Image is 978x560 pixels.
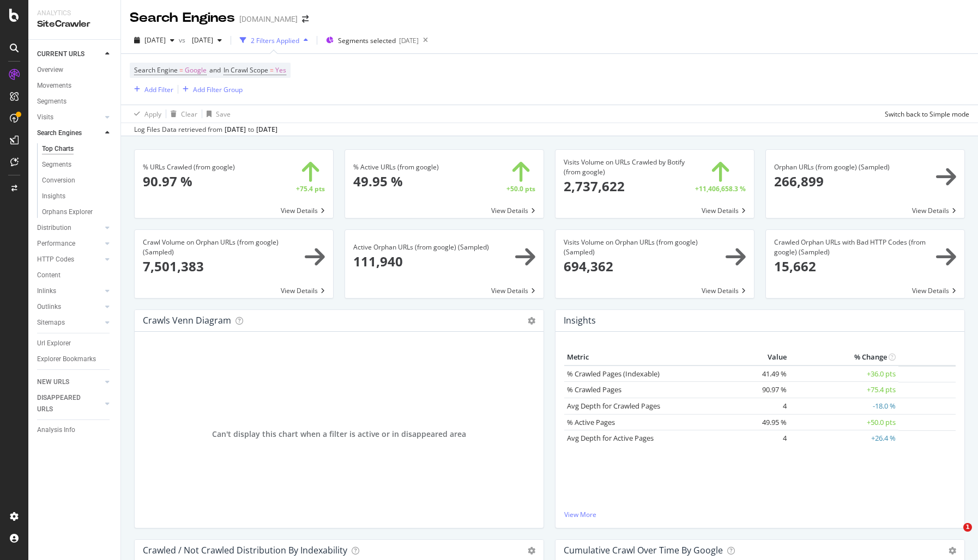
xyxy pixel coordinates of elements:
[37,254,74,265] div: HTTP Codes
[746,398,789,414] td: 4
[789,349,898,366] th: % Change
[37,301,102,313] a: Outlinks
[37,285,102,297] a: Inlinks
[37,424,75,436] div: Analysis Info
[37,80,71,92] div: Movements
[37,338,71,349] div: Url Explorer
[37,96,113,107] a: Segments
[179,35,188,45] span: vs
[885,109,969,119] div: Switch back to Simple mode
[144,109,161,119] div: Apply
[42,159,71,171] div: Segments
[236,32,312,49] button: 2 Filters Applied
[789,398,898,414] td: -18.0 %
[399,36,419,45] div: [DATE]
[134,65,178,75] span: Search Engine
[42,143,74,155] div: Top Charts
[134,125,277,135] div: Log Files Data retrieved from to
[37,9,112,18] div: Analytics
[212,429,466,440] span: Can't display this chart when a filter is active or in disappeared area
[239,14,298,25] div: [DOMAIN_NAME]
[42,191,113,202] a: Insights
[567,417,615,427] a: % Active Pages
[37,222,102,234] a: Distribution
[37,96,67,107] div: Segments
[567,369,660,379] a: % Crawled Pages (Indexable)
[789,430,898,446] td: +26.4 %
[567,401,660,411] a: Avg Depth for Crawled Pages
[567,433,654,443] a: Avg Depth for Active Pages
[178,83,243,96] button: Add Filter Group
[130,83,173,96] button: Add Filter
[37,424,113,436] a: Analysis Info
[746,430,789,446] td: 4
[789,382,898,398] td: +75.4 pts
[37,64,63,76] div: Overview
[256,125,277,135] div: [DATE]
[42,175,113,186] a: Conversion
[746,366,789,382] td: 41.49 %
[302,15,309,23] div: arrow-right-arrow-left
[37,270,61,281] div: Content
[130,105,161,123] button: Apply
[37,317,102,328] a: Sitemaps
[37,238,75,249] div: Performance
[37,80,113,92] a: Movements
[37,392,102,415] a: DISAPPEARED URLS
[37,112,53,123] div: Visits
[37,376,69,388] div: NEW URLS
[564,543,723,558] h4: Cumulative Crawl Over Time by google
[37,222,71,234] div: Distribution
[564,349,746,366] th: Metric
[166,105,197,123] button: Clear
[144,35,166,45] span: 2025 Aug. 20th
[188,35,213,45] span: 2025 Mar. 19th
[143,313,231,328] h4: Crawls Venn Diagram
[42,191,65,202] div: Insights
[37,18,112,31] div: SiteCrawler
[42,206,113,218] a: Orphans Explorer
[746,349,789,366] th: Value
[144,85,173,94] div: Add Filter
[225,125,246,135] div: [DATE]
[275,63,286,78] span: Yes
[37,376,102,388] a: NEW URLS
[251,36,299,45] div: 2 Filters Applied
[37,127,102,139] a: Search Engines
[949,547,956,555] i: Options
[37,338,113,349] a: Url Explorer
[567,385,621,394] a: % Crawled Pages
[143,543,347,558] h4: Crawled / Not Crawled Distribution By Indexability
[564,313,596,328] h4: Insights
[37,317,65,328] div: Sitemaps
[528,317,535,325] i: Options
[880,105,969,123] button: Switch back to Simple mode
[181,109,197,119] div: Clear
[37,285,56,297] div: Inlinks
[185,63,207,78] span: Google
[216,109,231,119] div: Save
[42,143,113,155] a: Top Charts
[188,32,226,49] button: [DATE]
[789,366,898,382] td: +36.0 pts
[42,175,75,186] div: Conversion
[224,65,268,75] span: In Crawl Scope
[963,523,972,532] span: 1
[37,48,102,60] a: CURRENT URLS
[37,64,113,76] a: Overview
[528,547,535,555] i: Options
[130,9,235,27] div: Search Engines
[37,270,113,281] a: Content
[746,414,789,430] td: 49.95 %
[322,32,419,49] button: Segments selected[DATE]
[941,523,967,549] iframe: Intercom live chat
[42,206,93,218] div: Orphans Explorer
[37,392,92,415] div: DISAPPEARED URLS
[37,48,84,60] div: CURRENT URLS
[789,414,898,430] td: +50.0 pts
[37,354,96,365] div: Explorer Bookmarks
[37,354,113,365] a: Explorer Bookmarks
[338,36,396,45] span: Segments selected
[37,301,61,313] div: Outlinks
[270,65,274,75] span: =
